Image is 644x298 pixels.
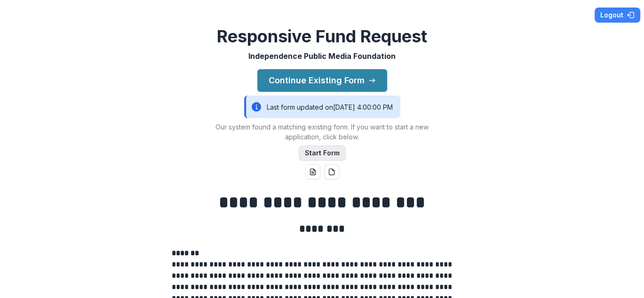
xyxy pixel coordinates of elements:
button: Logout [595,8,640,23]
h2: Responsive Fund Request [217,26,427,47]
p: Independence Public Media Foundation [248,50,396,62]
button: pdf-download [324,164,339,179]
p: Our system found a matching existing form. If you want to start a new application, click below. [205,122,440,142]
button: Start Form [299,145,346,161]
button: Continue Existing Form [257,69,387,92]
div: Last form updated on [DATE] 4:00:00 PM [244,96,400,118]
button: word-download [305,164,320,179]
